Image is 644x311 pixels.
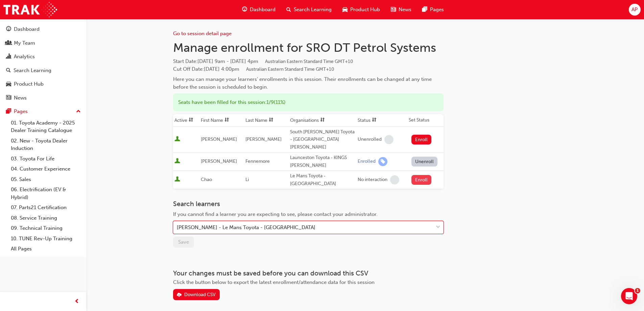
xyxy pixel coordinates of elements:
[391,5,396,14] span: news-icon
[8,154,84,164] a: 03. Toyota For Life
[3,64,84,77] a: Search Learning
[635,288,640,293] span: 1
[199,114,244,127] th: Toggle SortBy
[422,5,427,14] span: pages-icon
[245,177,249,182] span: Li
[3,22,84,105] button: DashboardMy TeamAnalyticsSearch LearningProduct HubNews
[358,136,382,143] div: Unenrolled
[8,136,84,154] a: 02. New - Toyota Dealer Induction
[174,158,180,165] span: User is active
[173,289,220,300] button: Download CSV
[242,5,247,14] span: guage-icon
[265,59,353,64] span: Australian Eastern Standard Time GMT+10
[290,154,355,169] div: Launceston Toyota - KINGS [PERSON_NAME]
[6,54,11,60] span: chart-icon
[178,239,189,245] span: Save
[246,66,334,72] span: Australian Eastern Standard Time GMT+10
[417,3,449,17] a: pages-iconPages
[174,176,180,183] span: User is active
[6,81,11,87] span: car-icon
[244,114,289,127] th: Toggle SortBy
[6,109,11,115] span: pages-icon
[6,26,11,32] span: guage-icon
[3,2,57,17] img: Trak
[14,25,40,33] div: Dashboard
[14,94,27,102] div: News
[337,3,385,17] a: car-iconProduct Hub
[6,95,11,101] span: news-icon
[14,39,35,47] div: My Team
[3,50,84,63] a: Analytics
[631,6,638,14] span: AP
[411,135,432,145] button: Enroll
[290,128,355,151] div: South [PERSON_NAME] Toyota - [GEOGRAPHIC_DATA][PERSON_NAME]
[3,105,84,118] button: Pages
[173,114,199,127] th: Toggle SortBy
[3,23,84,36] a: Dashboard
[173,211,378,217] span: If you cannot find a learner you are expecting to see, please contact your administrator.
[399,6,411,14] span: News
[250,6,276,14] span: Dashboard
[384,135,393,144] span: learningRecordVerb_NONE-icon
[3,78,84,90] a: Product Hub
[269,117,273,123] span: sorting-icon
[173,58,444,65] span: Start Date :
[74,297,79,306] span: prev-icon
[173,269,444,277] h3: Your changes must be saved before you can download this CSV
[390,175,399,184] span: learningRecordVerb_NONE-icon
[350,6,380,14] span: Product Hub
[320,117,325,123] span: sorting-icon
[629,4,641,16] button: AP
[6,68,11,74] span: search-icon
[173,40,444,55] h1: Manage enrollment for SRO DT Petrol Systems
[237,3,281,17] a: guage-iconDashboard
[8,184,84,202] a: 06. Electrification (EV & Hybrid)
[14,67,51,74] div: Search Learning
[378,157,387,166] span: learningRecordVerb_ENROLL-icon
[8,118,84,136] a: 01. Toyota Academy - 2025 Dealer Training Catalogue
[621,288,637,304] iframe: Intercom live chat
[372,117,377,123] span: sorting-icon
[407,114,444,127] th: Set Status
[76,107,81,116] span: up-icon
[8,213,84,223] a: 08. Service Training
[8,164,84,174] a: 04. Customer Experience
[290,172,355,187] div: Le Mans Toyota - [GEOGRAPHIC_DATA]
[189,117,193,123] span: sorting-icon
[430,6,444,14] span: Pages
[8,174,84,185] a: 05. Sales
[173,75,444,91] div: Here you can manage your learners' enrollments in this session. Their enrollments can be changed ...
[173,30,232,37] a: Go to session detail page
[201,158,237,164] span: [PERSON_NAME]
[356,114,407,127] th: Toggle SortBy
[358,177,387,183] div: No interaction
[8,244,84,254] a: All Pages
[173,237,194,248] button: Save
[177,224,315,231] div: [PERSON_NAME] - Le Mans Toyota - [GEOGRAPHIC_DATA]
[201,177,212,182] span: Chao
[281,3,337,17] a: search-iconSearch Learning
[173,200,444,208] h3: Search learners
[342,5,348,14] span: car-icon
[173,66,334,72] span: Cut Off Date : [DATE] 4:00pm
[8,223,84,234] a: 09. Technical Training
[286,5,291,14] span: search-icon
[294,6,332,14] span: Search Learning
[245,136,282,142] span: [PERSON_NAME]
[6,40,11,46] span: people-icon
[173,93,444,111] div: Seats have been filled for this session : 1 / 9 ( 11% )
[224,117,229,123] span: sorting-icon
[197,58,353,64] span: [DATE] 9am - [DATE] 4pm
[14,53,35,61] div: Analytics
[174,136,180,143] span: User is active
[3,37,84,49] a: My Team
[411,157,438,166] button: Unenroll
[289,114,356,127] th: Toggle SortBy
[8,202,84,213] a: 07. Parts21 Certification
[173,279,375,285] span: Click the button below to export the latest enrollment/attendance data for this session
[436,223,440,232] span: down-icon
[14,80,44,88] div: Product Hub
[411,175,432,185] button: Enroll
